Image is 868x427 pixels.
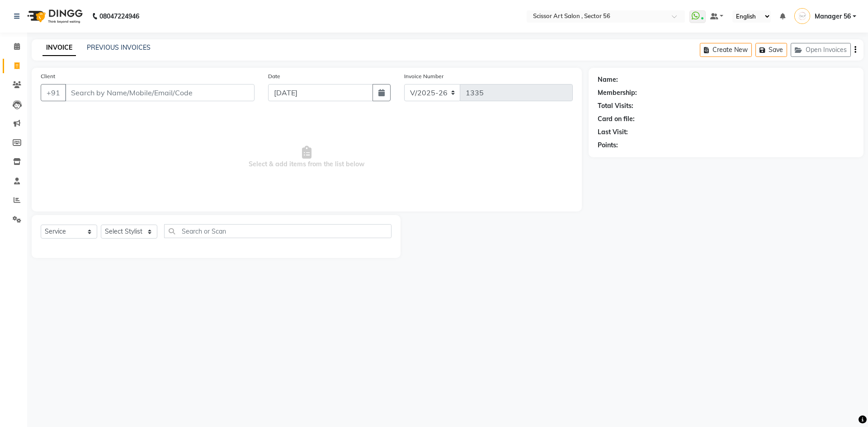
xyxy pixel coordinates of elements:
div: Membership: [598,88,637,98]
a: INVOICE [42,40,76,56]
button: +91 [41,84,66,101]
img: Manager 56 [794,8,810,24]
div: Points: [598,141,618,150]
label: Invoice Number [404,72,443,80]
div: Card on file: [598,114,635,124]
input: Search by Name/Mobile/Email/Code [65,84,255,101]
span: Manager 56 [815,12,851,21]
label: Client [41,72,55,80]
button: Create New [700,43,752,57]
label: Date [268,72,280,80]
span: Select & add items from the list below [41,112,573,202]
a: PREVIOUS INVOICES [87,43,151,52]
button: Save [755,43,787,57]
b: 08047224946 [99,4,139,29]
div: Name: [598,75,618,84]
img: logo [23,4,85,29]
input: Search or Scan [164,224,392,238]
div: Last Visit: [598,127,628,137]
button: Open Invoices [791,43,851,57]
div: Total Visits: [598,101,633,111]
